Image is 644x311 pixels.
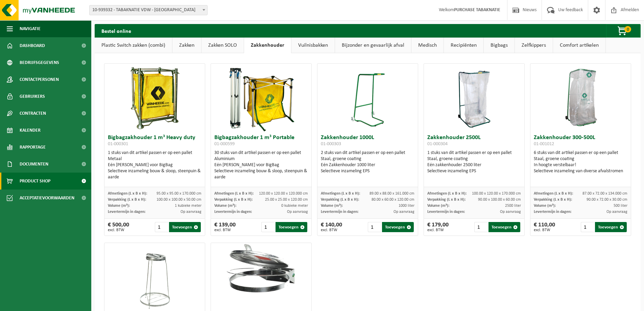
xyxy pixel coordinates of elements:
[321,135,414,148] h3: Zakkenhouder 1000L
[108,222,129,232] div: € 500,00
[108,168,201,180] div: Selectieve inzameling bouw & sloop, steenpuin & aarde
[581,222,595,232] input: 1
[155,222,169,232] input: 1
[108,198,146,202] span: Verpakking (L x B x H):
[287,210,308,214] span: Op aanvraag
[393,210,414,214] span: Op aanvraag
[20,20,41,37] span: Navigatie
[108,192,147,196] span: Afmetingen (L x B x H):
[20,156,48,173] span: Documenten
[474,222,488,232] input: 1
[20,173,50,190] span: Product Shop
[291,38,335,53] a: Vuilnisbakken
[321,168,414,174] div: Selectieve inzameling EPS
[427,162,521,168] div: Eén zakkenhouder 2500 liter
[534,228,555,232] span: excl. BTW
[582,192,627,196] span: 87.00 x 72.00 x 134.000 cm
[534,210,571,214] span: Levertermijn in dagen:
[587,198,627,202] span: 90.00 x 72.00 x 30.00 cm
[138,243,172,311] img: 01-000306
[505,204,521,208] span: 2500 liter
[321,222,342,232] div: € 140,00
[108,210,145,214] span: Levertermijn in dagen:
[214,204,236,208] span: Volume (m³):
[20,105,46,122] span: Contracten
[108,228,129,232] span: excl. BTW
[214,222,236,232] div: € 139,00
[606,24,640,38] button: 0
[20,190,74,206] span: Acceptatievoorwaarden
[214,162,308,168] div: Eén [PERSON_NAME] voor BigBag
[321,150,414,174] div: 2 stuks van dit artikel passen er op een pallet
[259,192,308,196] span: 120.00 x 120.00 x 120.000 cm
[108,150,201,180] div: 1 stuks van dit artikel passen er op een pallet
[214,156,308,162] div: Aluminium
[484,38,515,53] a: Bigbags
[321,162,414,168] div: Eén Zakkenhouder 1000 liter
[534,222,555,232] div: € 110,00
[534,162,627,168] div: In hoogte verstelbaar!
[454,7,500,13] strong: PURCHASE TABAKNATIE
[214,228,236,232] span: excl. BTW
[534,204,556,208] span: Volume (m³):
[20,88,45,105] span: Gebruikers
[20,139,46,156] span: Rapportage
[214,168,308,180] div: Selectieve inzameling bouw & sloop, steenpuin & aarde
[427,192,467,196] span: Afmetingen (L x B x H):
[427,198,466,202] span: Verpakking (L x B x H):
[427,135,521,148] h3: Zakkenhouder 2500L
[108,162,201,168] div: Eén [PERSON_NAME] voor BigBag
[321,156,414,162] div: Staal, groene coating
[488,222,520,232] button: Toevoegen
[553,38,605,53] a: Comfort artikelen
[382,222,414,232] button: Toevoegen
[457,64,491,131] img: 01-000304
[321,228,342,232] span: excl. BTW
[444,38,483,53] a: Recipiënten
[427,222,449,232] div: € 179,00
[211,243,311,293] img: 01-000307
[108,141,128,147] span: 01-000301
[547,64,615,131] img: 01-001012
[427,168,521,174] div: Selectieve inzameling EPS
[515,38,553,53] a: Zelfkippers
[372,198,414,202] span: 80.00 x 60.00 x 120.00 cm
[261,222,275,232] input: 1
[89,5,208,15] span: 10-939332 - TABAKNATIE VDW - ANTWERPEN
[411,38,444,53] a: Medisch
[321,204,343,208] span: Volume (m³):
[427,141,448,147] span: 01-000304
[534,192,573,196] span: Afmetingen (L x B x H):
[427,150,521,174] div: 1 stuks van dit artikel passen er op een pallet
[121,64,189,131] img: 01-000301
[321,141,341,147] span: 01-000303
[20,54,59,71] span: Bedrijfsgegevens
[169,222,201,232] button: Toevoegen
[321,192,360,196] span: Afmetingen (L x B x H):
[624,26,631,32] span: 0
[335,38,411,53] a: Bijzonder en gevaarlijk afval
[534,135,627,148] h3: Zakkenhouder 300-500L
[214,198,253,202] span: Verpakking (L x B x H):
[472,192,521,196] span: 100.00 x 120.00 x 170.000 cm
[157,198,201,202] span: 100.00 x 100.00 x 50.00 cm
[108,135,201,148] h3: Bigbagzakhouder 1 m³ Heavy duty
[427,156,521,162] div: Staal, groene coating
[534,156,627,162] div: Staal, groene coating
[606,210,627,214] span: Op aanvraag
[181,210,201,214] span: Op aanvraag
[500,210,521,214] span: Op aanvraag
[399,204,414,208] span: 1000 liter
[276,222,307,232] button: Toevoegen
[534,150,627,174] div: 6 stuks van dit artikel passen er op een pallet
[172,38,201,53] a: Zakken
[90,5,207,15] span: 10-939332 - TABAKNATIE VDW - ANTWERPEN
[175,204,201,208] span: 1 kubieke meter
[214,150,308,180] div: 30 stuks van dit artikel passen er op een pallet
[228,64,295,131] img: 01-000599
[108,204,130,208] span: Volume (m³):
[351,64,385,131] img: 01-000303
[534,141,554,147] span: 01-001012
[478,198,521,202] span: 90.00 x 100.00 x 60.00 cm
[214,135,308,148] h3: Bigbagzakhouder 1 m³ Portable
